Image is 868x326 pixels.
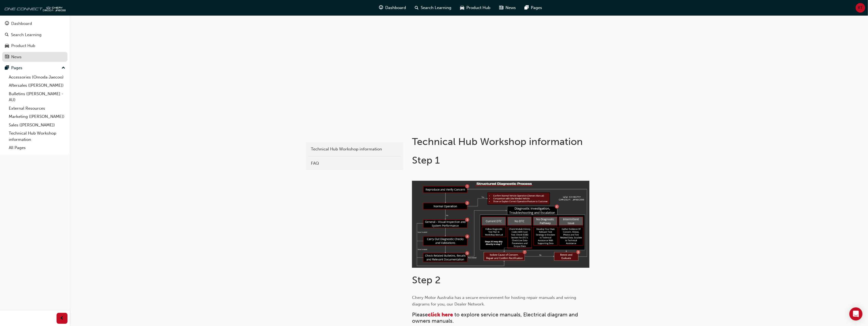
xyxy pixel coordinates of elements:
[412,312,579,324] span: to explore service manuals, Electrical diagram and owners manuals.
[7,129,67,144] a: Technical Hub Workshop information
[460,4,464,11] span: car-icon
[412,154,440,166] span: Step 1
[7,90,67,104] a: Bulletins ([PERSON_NAME] - AU)
[7,104,67,113] a: External Resources
[11,65,22,71] div: Pages
[11,21,32,27] div: Dashboard
[5,55,9,60] span: news-icon
[7,144,67,152] a: All Pages
[428,312,453,318] a: click here
[2,52,67,62] a: News
[5,33,9,37] span: search-icon
[412,136,591,148] h1: Technical Hub Workshop information
[849,307,863,321] div: Open Intercom Messenger
[7,73,67,81] a: Accessories (Omoda Jaecoo)
[3,2,66,13] img: oneconnect
[5,66,9,71] span: pages-icon
[456,2,495,13] a: car-iconProduct Hub
[5,43,9,48] span: car-icon
[7,112,67,121] a: Marketing ([PERSON_NAME])
[2,30,67,40] a: Search Learning
[412,274,441,286] span: Step 2
[379,4,383,11] span: guage-icon
[308,159,401,168] a: FAQ
[531,5,542,11] span: Pages
[7,121,67,129] a: Sales ([PERSON_NAME])
[499,4,504,11] span: news-icon
[11,43,35,49] div: Product Hub
[412,295,577,307] span: Chery Motor Australia has a secure environment for hosting repair manuals and wiring diagrams for...
[60,315,64,322] span: prev-icon
[495,2,520,13] a: news-iconNews
[2,18,67,63] button: DashboardSearch LearningProduct HubNews
[375,2,411,13] a: guage-iconDashboard
[858,5,863,11] span: KT
[520,2,547,13] a: pages-iconPages
[11,54,22,60] div: News
[311,160,398,167] div: FAQ
[411,2,456,13] a: search-iconSearch Learning
[308,144,401,154] a: Technical Hub Workshop information
[5,21,9,26] span: guage-icon
[311,146,398,152] div: Technical Hub Workshop information
[2,63,67,73] button: Pages
[11,32,42,38] div: Search Learning
[386,5,406,11] span: Dashboard
[525,4,529,11] span: pages-icon
[506,5,516,11] span: News
[61,65,65,72] span: up-icon
[412,312,428,318] span: Please
[2,19,67,29] a: Dashboard
[7,81,67,90] a: Aftersales ([PERSON_NAME])
[421,5,452,11] span: Search Learning
[856,3,865,13] button: KT
[415,4,419,11] span: search-icon
[467,5,491,11] span: Product Hub
[2,41,67,51] a: Product Hub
